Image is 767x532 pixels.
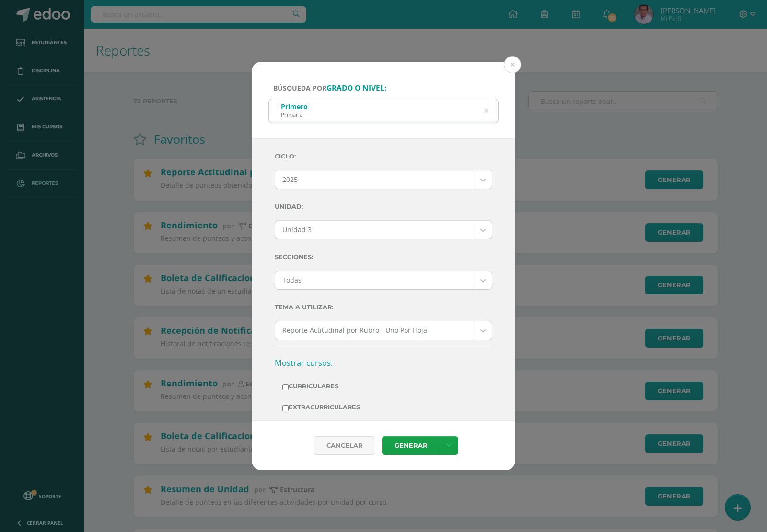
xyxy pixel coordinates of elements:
[282,221,466,239] span: Unidad 3
[275,271,492,289] a: Todas
[275,247,492,267] label: Secciones:
[275,170,492,189] a: 2025
[314,436,375,455] div: Cancelar
[275,221,492,239] a: Unidad 3
[275,147,492,166] label: Ciclo:
[282,380,485,393] label: Curriculares
[326,83,386,93] strong: grado o nivel:
[282,401,485,414] label: Extracurriculares
[282,170,466,189] span: 2025
[282,321,466,340] span: Reporte Actitudinal por Rubro - Uno Por Hoja
[273,83,386,92] span: Búsqueda por
[504,56,521,73] button: Close (Esc)
[275,197,492,216] label: Unidad:
[269,99,498,123] input: ej. Primero primaria, etc.
[282,405,289,411] input: Extracurriculares
[275,321,492,340] a: Reporte Actitudinal por Rubro - Uno Por Hoja
[281,102,308,111] div: Primero
[275,358,492,368] h3: Mostrar cursos:
[382,436,440,455] a: Generar
[282,384,289,390] input: Curriculares
[275,297,492,317] label: Tema a Utilizar:
[282,271,466,289] span: Todas
[281,111,308,118] div: Primaria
